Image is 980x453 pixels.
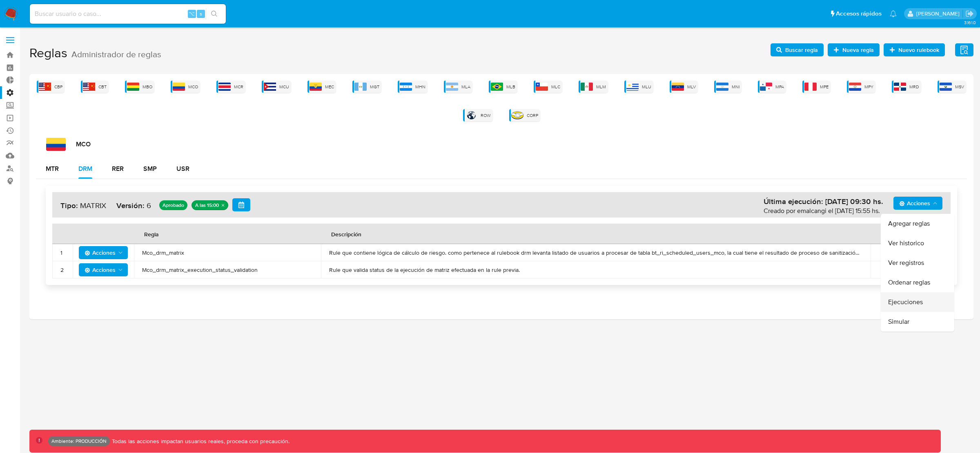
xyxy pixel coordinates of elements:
input: Buscar usuario o caso... [30,9,226,19]
span: s [200,10,202,18]
p: Ambiente: PRODUCCIÓN [51,440,107,443]
span: ⌥ [189,10,195,18]
a: Notificaciones [890,10,897,17]
p: david.garay@mercadolibre.com.co [916,10,962,18]
span: Accesos rápidos [836,9,882,18]
button: search-icon [206,8,223,20]
p: Todas las acciones impactan usuarios reales, proceda con precaución. [110,437,290,445]
a: Salir [965,9,974,18]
